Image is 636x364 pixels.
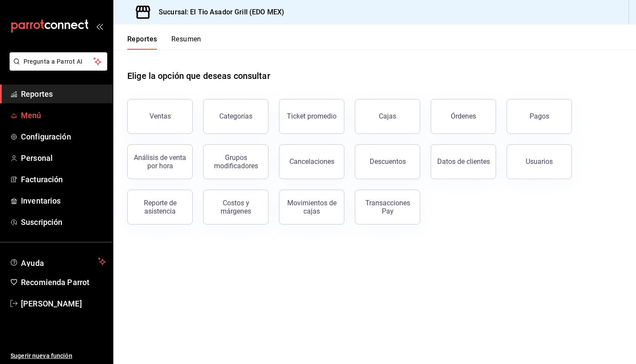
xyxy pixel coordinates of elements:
[21,256,95,267] span: Ayuda
[10,52,107,71] button: Pregunta a Parrot AI
[150,112,171,120] div: Ventas
[203,144,269,179] button: Grupos modificadores
[21,216,106,228] span: Suscripción
[127,99,193,134] button: Ventas
[203,99,269,134] button: Categorías
[133,153,187,170] div: Análisis de venta por hora
[370,157,406,166] div: Descuentos
[209,153,263,170] div: Grupos modificadores
[127,35,157,50] button: Reportes
[507,99,572,134] button: Pagos
[209,199,263,215] div: Costos y márgenes
[24,57,94,66] span: Pregunta a Parrot AI
[21,131,106,143] span: Configuración
[279,144,344,179] button: Cancelaciones
[285,199,339,215] div: Movimientos de cajas
[431,144,496,179] button: Datos de clientes
[219,112,252,120] div: Categorías
[21,88,106,100] span: Reportes
[287,112,337,120] div: Ticket promedio
[127,35,201,50] div: navigation tabs
[530,112,549,120] div: Pagos
[171,35,201,50] button: Resumen
[355,190,420,225] button: Transacciones Pay
[21,276,106,288] span: Recomienda Parrot
[431,99,496,134] button: Órdenes
[379,112,396,120] div: Cajas
[21,298,106,310] span: [PERSON_NAME]
[203,190,269,225] button: Costos y márgenes
[21,109,106,121] span: Menú
[355,144,420,179] button: Descuentos
[10,351,106,361] span: Sugerir nueva función
[21,173,106,185] span: Facturación
[279,99,344,134] button: Ticket promedio
[361,199,415,215] div: Transacciones Pay
[451,112,476,120] div: Órdenes
[6,63,107,72] a: Pregunta a Parrot AI
[127,144,193,179] button: Análisis de venta por hora
[526,157,553,166] div: Usuarios
[21,152,106,164] span: Personal
[289,157,334,166] div: Cancelaciones
[96,23,103,30] button: open_drawer_menu
[355,99,420,134] button: Cajas
[127,69,270,82] h1: Elige la opción que deseas consultar
[127,190,193,225] button: Reporte de asistencia
[279,190,344,225] button: Movimientos de cajas
[21,195,106,207] span: Inventarios
[152,7,284,17] h3: Sucursal: El Tio Asador Grill (EDO MEX)
[507,144,572,179] button: Usuarios
[133,199,187,215] div: Reporte de asistencia
[437,157,490,166] div: Datos de clientes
